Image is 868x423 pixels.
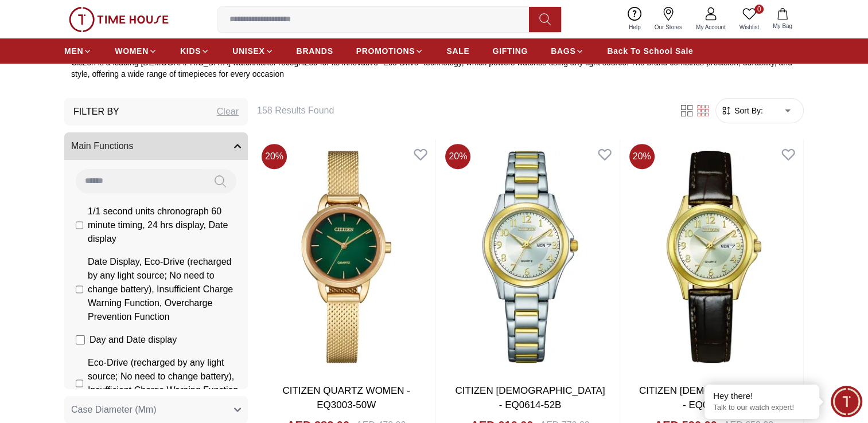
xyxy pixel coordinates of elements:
span: Case Diameter (Mm) [71,403,156,417]
img: CITIZEN Ladies - EQ0612-07A [625,139,803,374]
span: KIDS [180,45,201,57]
span: 20 % [445,144,470,169]
a: CITIZEN [DEMOGRAPHIC_DATA] - EQ0612-07A [639,385,789,411]
input: Date Display, Eco-Drive (recharged by any light source; No need to change battery), Insufficient ... [76,285,83,294]
a: SALE [446,41,469,61]
button: Sort By: [721,105,763,116]
span: My Bag [768,22,797,30]
a: CITIZEN QUARTZ WOMEN - EQ3003-50W [282,385,410,411]
span: UNISEX [232,45,264,57]
button: Main Functions [64,132,248,160]
a: GIFTING [492,41,528,61]
a: 0Wishlist [733,5,766,34]
h6: 158 Results Found [257,104,665,117]
div: Hey there! [713,390,811,402]
input: Day and Date display [76,335,85,344]
a: PROMOTIONS [356,41,424,61]
input: 1/1 second units chronograph 60 minute timing, 24 hrs display, Date display [76,221,83,230]
a: Our Stores [648,5,689,34]
div: Chat Widget [831,386,862,417]
button: My Bag [766,6,799,33]
a: UNISEX [232,41,273,61]
span: 20 % [629,144,655,169]
p: Citizen is a leading [DEMOGRAPHIC_DATA] watchmaker recognized for its innovative "Eco-Drive" tech... [71,57,797,80]
a: BAGS [551,41,584,61]
span: Sort By: [732,105,763,116]
input: Eco-Drive (recharged by any light source; No need to change battery), Insufficient Charge Warning... [76,379,83,388]
span: 1/1 second units chronograph 60 minute timing, 24 hrs display, Date display [88,205,241,246]
div: Clear [217,105,239,119]
img: CITIZEN Ladies - EQ0614-52B [441,139,619,374]
span: Main Functions [71,139,134,153]
span: My Account [691,23,730,32]
span: BRANDS [297,45,333,57]
span: GIFTING [492,45,528,57]
span: Wishlist [735,23,764,32]
span: PROMOTIONS [356,45,415,57]
span: Our Stores [650,23,687,32]
a: Help [622,5,648,34]
span: SALE [446,45,469,57]
span: MEN [64,45,83,57]
a: KIDS [180,41,209,61]
a: Back To School Sale [607,41,693,61]
a: BRANDS [297,41,333,61]
span: Eco-Drive (recharged by any light source; No need to change battery), Insufficient Charge Warning... [88,356,241,411]
span: Day and Date display [89,333,177,347]
h3: Filter By [73,105,119,119]
img: ... [69,7,169,32]
span: Help [624,23,645,32]
img: CITIZEN QUARTZ WOMEN - EQ3003-50W [257,139,435,374]
span: 20 % [262,144,287,169]
a: WOMEN [115,41,157,61]
span: BAGS [551,45,575,57]
p: Talk to our watch expert! [713,403,811,413]
a: CITIZEN [DEMOGRAPHIC_DATA] - EQ0614-52B [455,385,605,411]
span: Date Display, Eco-Drive (recharged by any light source; No need to change battery), Insufficient ... [88,255,241,324]
span: Back To School Sale [607,45,693,57]
span: 0 [754,5,764,14]
a: MEN [64,41,92,61]
span: WOMEN [115,45,149,57]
